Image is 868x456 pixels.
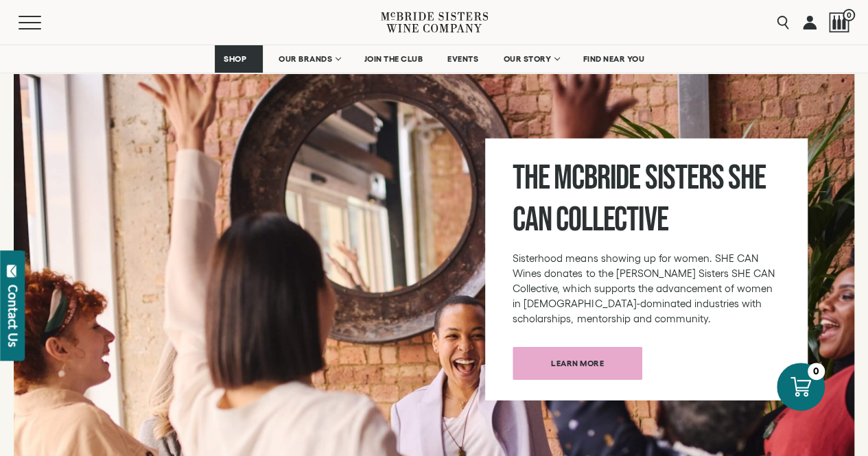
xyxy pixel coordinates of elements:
span: SHE [728,158,765,199]
span: CAN [513,200,551,241]
a: EVENTS [438,45,487,73]
div: 0 [808,363,825,380]
a: JOIN THE CLUB [355,45,432,73]
span: The [513,158,549,199]
span: Collective [556,200,668,241]
span: OUR BRANDS [279,54,332,64]
span: 0 [843,9,855,21]
span: Learn more [527,350,628,376]
span: McBride [554,158,640,199]
a: OUR BRANDS [270,45,349,73]
span: JOIN THE CLUB [364,54,423,64]
a: OUR STORY [494,45,567,73]
p: Sisterhood means showing up for women. SHE CAN Wines donates to the [PERSON_NAME] Sisters SHE CAN... [513,251,780,326]
button: Mobile Menu Trigger [19,16,68,29]
span: SHOP [224,54,247,64]
a: SHOP [215,45,263,73]
span: OUR STORY [503,54,551,64]
a: FIND NEAR YOU [574,45,654,73]
span: FIND NEAR YOU [583,54,645,64]
span: EVENTS [447,54,478,64]
a: Learn more [513,347,642,380]
div: Contact Us [6,285,20,347]
span: Sisters [645,158,724,199]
